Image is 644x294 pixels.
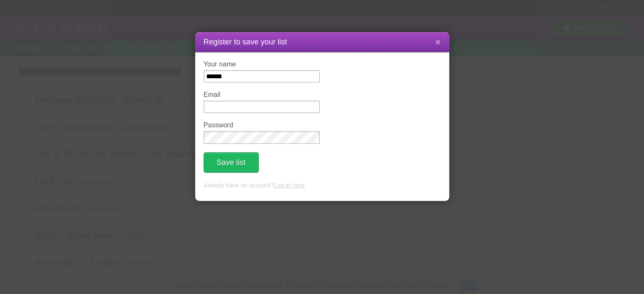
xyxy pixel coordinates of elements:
[204,91,320,99] label: Email
[274,182,304,189] a: Log in here
[204,121,320,129] label: Password
[204,152,259,173] button: Save list
[204,36,441,48] h1: Register to save your list
[204,60,320,68] label: Your name
[204,181,441,190] p: Already have an account? .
